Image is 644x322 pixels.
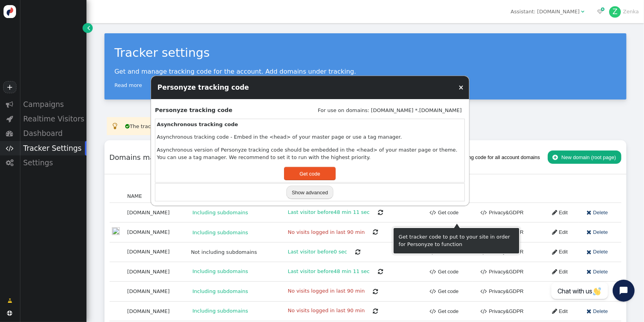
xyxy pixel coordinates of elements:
[480,287,487,296] span: 
[123,118,248,134] td: The tracker has logged visits in last 24 hours.
[586,267,591,276] span: 
[553,154,558,160] span: 
[4,5,16,18] img: logo-icon.svg
[373,206,388,219] button: 
[191,307,250,315] span: Including subdomains
[191,228,250,236] span: Including subdomains
[286,307,367,315] span: No visits logged in last 90 min
[125,203,189,222] td: [DOMAIN_NAME]
[458,83,464,91] a: ×
[430,287,436,296] span: 
[2,294,17,308] a: 
[430,285,459,298] a: Get code
[191,248,257,256] span: Not including subdomains
[20,97,86,112] div: Campaigns
[334,209,370,215] span: 48 min 11 sec
[597,9,603,14] span: 
[6,130,14,137] span: 
[368,285,383,298] button: 
[430,267,436,276] span: 
[157,121,238,127] b: Asynchronous tracking code
[20,126,86,141] div: Dashboard
[286,287,367,295] span: No visits logged in last 90 min
[83,23,92,33] a: 
[191,268,250,275] span: Including subdomains
[115,43,616,62] div: Tracker settings
[430,305,459,318] a: Get code
[7,297,12,305] span: 
[126,124,130,129] span: 
[475,285,524,298] a: Privacy&GDPR
[3,81,16,93] a: +
[511,8,579,16] div: Assistant: [DOMAIN_NAME]
[581,226,608,239] a: Delete
[286,248,349,255] span: Last visitor before
[110,152,347,163] div: Domains management
[125,242,189,262] td: [DOMAIN_NAME]
[191,288,250,295] span: Including subdomains
[368,305,383,318] button: 
[586,248,591,257] span: 
[373,229,378,235] span: 
[586,228,591,237] span: 
[581,206,608,219] a: Delete
[115,68,616,75] p: Get and manage tracking code for the account. Add domains under tracking.
[125,301,189,321] td: [DOMAIN_NAME]
[286,268,371,275] span: Last visitor before
[475,206,524,219] a: Privacy&GDPR
[286,208,371,216] span: Last visitor before
[552,267,557,276] span: 
[552,248,557,257] span: 
[552,208,557,217] span: 
[20,112,86,126] div: Realtime Visitors
[350,245,365,259] button: 
[475,226,524,239] a: Privacy&GDPR
[355,249,360,255] span: 
[112,227,120,235] img: favicon.ico
[373,289,378,295] span: 
[475,265,524,279] a: Privacy&GDPR
[581,245,608,259] a: Delete
[378,210,383,215] span: 
[7,115,13,123] span: 
[430,208,436,217] span: 
[547,305,568,318] a: Edit
[125,282,189,301] td: [DOMAIN_NAME]
[113,122,117,130] span: 
[609,6,621,18] div: Z
[191,208,250,216] span: Including subdomains
[261,103,465,117] td: For use on domains: [DOMAIN_NAME] *.[DOMAIN_NAME]
[378,269,383,275] span: 
[373,308,378,314] span: 
[480,208,487,217] span: 
[547,285,568,298] a: Edit
[20,156,86,170] div: Settings
[548,150,621,164] button: New domain (root page)
[547,245,568,259] a: Edit
[20,141,86,156] div: Tracker Settings
[547,226,568,239] a: Edit
[6,101,14,108] span: 
[430,226,459,239] a: Get code
[125,262,189,281] td: [DOMAIN_NAME]
[480,307,487,316] span: 
[368,226,383,239] button: 
[286,186,334,199] button: Show advanced
[581,305,608,318] a: Delete
[125,223,189,242] td: [DOMAIN_NAME]
[586,307,591,316] span: 
[6,159,14,166] span: 
[552,228,557,237] span: 
[609,9,639,14] a: ZZenka
[157,146,463,161] p: Asynchronous version of Personyze tracking code should be embedded in the <head> of your master p...
[430,265,459,279] a: Get code
[286,228,367,236] span: No visits logged in last 90 min
[581,265,608,279] a: Delete
[547,206,568,219] a: Edit
[157,133,463,141] p: Asynchronous tracking code - Embed in the <head> of your master page or use a tag manager.
[284,167,336,180] button: Get code
[586,208,591,217] span: 
[334,268,370,274] span: 48 min 11 sec
[115,82,142,88] a: Read more
[373,265,388,279] button: 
